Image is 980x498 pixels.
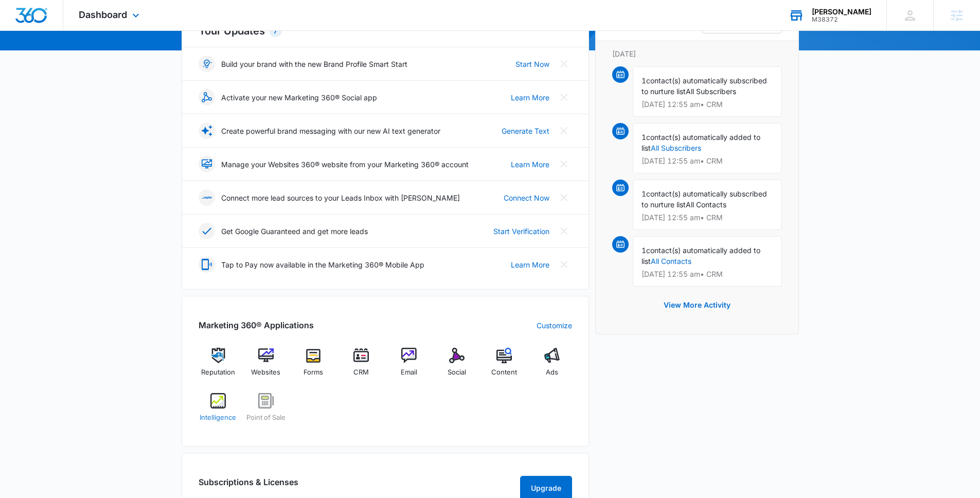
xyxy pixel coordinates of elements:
[642,246,646,255] span: 1
[556,256,572,273] button: Close
[642,214,773,221] p: [DATE] 12:55 am • CRM
[642,271,773,278] p: [DATE] 12:55 am • CRM
[201,367,235,378] span: Reputation
[221,226,368,237] p: Get Google Guaranteed and get more leads
[537,320,572,331] a: Customize
[251,367,280,378] span: Websites
[221,92,377,103] p: Activate your new Marketing 360® Social app
[221,192,460,203] p: Connect more lead sources to your Leads Inbox with [PERSON_NAME]
[504,192,549,203] a: Connect Now
[200,413,236,423] span: Intelligence
[502,126,549,136] a: Generate Text
[246,348,286,385] a: Websites
[642,76,646,85] span: 1
[79,9,127,20] span: Dashboard
[642,189,767,209] span: contact(s) automatically subscribed to nurture list
[642,189,646,198] span: 1
[246,393,286,430] a: Point of Sale
[812,8,871,16] div: account name
[556,122,572,139] button: Close
[221,59,407,69] p: Build your brand with the new Brand Profile Smart Start
[686,200,726,209] span: All Contacts
[556,189,572,206] button: Close
[493,226,549,237] a: Start Verification
[642,157,773,165] p: [DATE] 12:55 am • CRM
[511,259,549,270] a: Learn More
[642,133,646,141] span: 1
[294,348,333,385] a: Forms
[199,319,314,331] h2: Marketing 360® Applications
[556,223,572,239] button: Close
[556,156,572,172] button: Close
[353,367,369,378] span: CRM
[246,413,286,423] span: Point of Sale
[199,348,238,385] a: Reputation
[221,159,469,170] p: Manage your Websites 360® website from your Marketing 360® account
[651,257,691,265] a: All Contacts
[491,367,517,378] span: Content
[199,393,238,430] a: Intelligence
[511,159,549,170] a: Learn More
[401,367,417,378] span: Email
[642,76,767,96] span: contact(s) automatically subscribed to nurture list
[269,25,282,37] div: 7
[651,144,701,152] a: All Subscribers
[653,293,741,317] button: View More Activity
[515,59,549,69] a: Start Now
[221,126,440,136] p: Create powerful brand messaging with our new AI text generator
[304,367,323,378] span: Forms
[199,23,572,39] h2: Your Updates
[221,259,424,270] p: Tap to Pay now available in the Marketing 360® Mobile App
[546,367,558,378] span: Ads
[448,367,466,378] span: Social
[612,48,782,59] p: [DATE]
[642,246,760,265] span: contact(s) automatically added to list
[342,348,381,385] a: CRM
[532,348,572,385] a: Ads
[556,89,572,105] button: Close
[642,101,773,108] p: [DATE] 12:55 am • CRM
[437,348,476,385] a: Social
[812,16,871,23] div: account id
[511,92,549,103] a: Learn More
[485,348,524,385] a: Content
[686,87,736,96] span: All Subscribers
[556,56,572,72] button: Close
[199,476,298,496] h2: Subscriptions & Licenses
[389,348,429,385] a: Email
[642,133,760,152] span: contact(s) automatically added to list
